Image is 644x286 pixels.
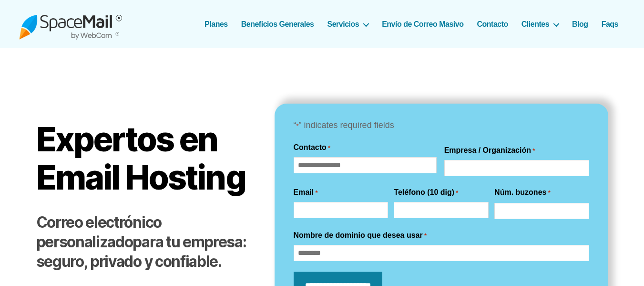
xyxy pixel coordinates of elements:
[204,20,228,29] a: Planes
[36,213,162,251] strong: Correo electrónico personalizado
[477,20,508,29] a: Contacto
[494,187,551,198] label: Núm. buzones
[36,213,256,272] h2: para tu empresa: seguro, privado y confiable.
[36,120,256,196] h1: Expertos en Email Hosting
[294,142,331,153] legend: Contacto
[294,187,318,198] label: Email
[602,20,618,29] a: Faqs
[444,145,535,156] label: Empresa / Organización
[521,20,559,29] a: Clientes
[294,118,589,133] p: “ ” indicates required fields
[572,20,588,29] a: Blog
[241,20,314,29] a: Beneficios Generales
[210,20,625,29] nav: Horizontal
[394,187,458,198] label: Teléfono (10 dig)
[382,20,463,29] a: Envío de Correo Masivo
[327,20,369,29] a: Servicios
[294,230,427,241] label: Nombre de dominio que desea usar
[19,9,122,40] img: Spacemail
